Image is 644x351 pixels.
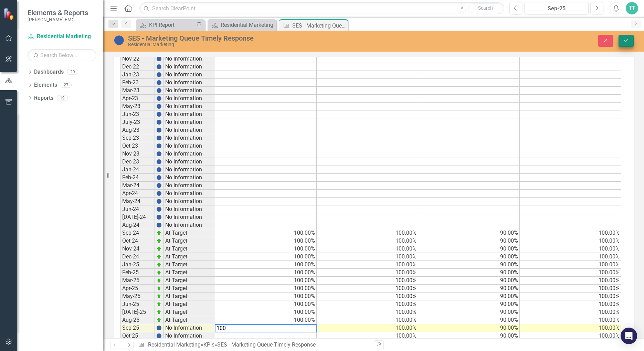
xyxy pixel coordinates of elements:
[164,79,215,87] td: No Information
[120,285,155,292] td: Apr-25
[120,110,155,118] td: Jun-23
[418,277,520,285] td: 90.00%
[164,118,215,126] td: No Information
[164,110,215,118] td: No Information
[34,94,53,102] a: Reports
[164,205,215,213] td: No Information
[520,277,621,285] td: 100.00%
[120,87,155,95] td: Mar-23
[156,56,162,62] img: BgCOk07PiH71IgAAAABJRU5ErkJggg==
[418,229,520,237] td: 90.00%
[156,262,162,267] img: zOikAAAAAElFTkSuQmCC
[156,119,162,125] img: BgCOk07PiH71IgAAAABJRU5ErkJggg==
[28,17,88,22] small: [PERSON_NAME] EMC
[164,229,215,237] td: At Target
[317,269,418,277] td: 100.00%
[156,167,162,172] img: BgCOk07PiH71IgAAAABJRU5ErkJggg==
[520,324,621,332] td: 100.00%
[164,277,215,285] td: At Target
[164,150,215,158] td: No Information
[164,198,215,205] td: No Information
[468,3,503,13] button: Search
[120,245,155,253] td: Nov-24
[164,190,215,198] td: No Information
[57,95,68,101] div: 19
[317,253,418,261] td: 100.00%
[164,126,215,134] td: No Information
[317,292,418,300] td: 100.00%
[120,158,155,166] td: Dec-23
[524,2,589,14] button: Sep-25
[156,111,162,117] img: BgCOk07PiH71IgAAAABJRU5ErkJggg==
[215,292,317,300] td: 100.00%
[156,72,162,77] img: BgCOk07PiH71IgAAAABJRU5ErkJggg==
[164,300,215,308] td: At Target
[418,324,520,332] td: 90.00%
[61,82,72,88] div: 27
[156,286,162,291] img: zOikAAAAAElFTkSuQmCC
[317,308,418,316] td: 100.00%
[34,68,64,76] a: Dashboards
[520,292,621,300] td: 100.00%
[215,237,317,245] td: 100.00%
[120,79,155,87] td: Feb-23
[28,33,96,41] a: Residential Marketing
[120,174,155,182] td: Feb-24
[120,253,155,261] td: Dec-24
[520,237,621,245] td: 100.00%
[418,300,520,308] td: 90.00%
[156,294,162,299] img: zOikAAAAAElFTkSuQmCC
[317,245,418,253] td: 100.00%
[317,300,418,308] td: 100.00%
[156,333,162,339] img: BgCOk07PiH71IgAAAABJRU5ErkJggg==
[215,300,317,308] td: 100.00%
[317,261,418,269] td: 100.00%
[156,246,162,252] img: zOikAAAAAElFTkSuQmCC
[120,237,155,245] td: Oct-24
[478,5,493,11] span: Search
[418,245,520,253] td: 90.00%
[164,308,215,316] td: At Target
[418,269,520,277] td: 90.00%
[520,285,621,292] td: 100.00%
[120,277,155,285] td: Mar-25
[418,261,520,269] td: 90.00%
[215,245,317,253] td: 100.00%
[520,332,621,340] td: 100.00%
[156,214,162,220] img: BgCOk07PiH71IgAAAABJRU5ErkJggg==
[156,143,162,149] img: BgCOk07PiH71IgAAAABJRU5ErkJggg==
[128,42,405,47] div: Residential Marketing
[164,237,215,245] td: At Target
[156,80,162,85] img: BgCOk07PiH71IgAAAABJRU5ErkJggg==
[34,81,57,89] a: Elements
[292,21,346,30] div: SES - Marketing Queue Timely Response
[156,199,162,204] img: BgCOk07PiH71IgAAAABJRU5ErkJggg==
[156,230,162,236] img: zOikAAAAAElFTkSuQmCC
[418,285,520,292] td: 90.00%
[317,277,418,285] td: 100.00%
[164,142,215,150] td: No Information
[215,285,317,292] td: 100.00%
[120,190,155,198] td: Apr-24
[120,332,155,340] td: Oct-25
[120,324,155,332] td: Sep-25
[156,301,162,307] img: zOikAAAAAElFTkSuQmCC
[149,21,194,29] div: KPI Report
[164,292,215,300] td: At Target
[520,253,621,261] td: 100.00%
[520,300,621,308] td: 100.00%
[120,269,155,277] td: Feb-25
[317,324,418,332] td: 100.00%
[418,308,520,316] td: 90.00%
[215,277,317,285] td: 100.00%
[120,292,155,300] td: May-25
[3,8,15,20] img: ClearPoint Strategy
[120,198,155,205] td: May-24
[120,308,155,316] td: [DATE]-25
[221,21,275,29] div: Residential Marketing
[156,151,162,157] img: BgCOk07PiH71IgAAAABJRU5ErkJggg==
[120,150,155,158] td: Nov-23
[527,4,586,13] div: Sep-25
[164,332,215,340] td: No Information
[164,213,215,221] td: No Information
